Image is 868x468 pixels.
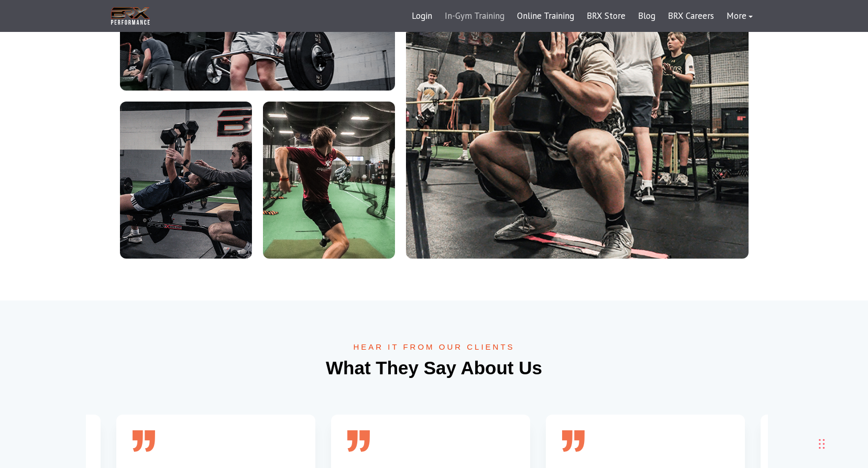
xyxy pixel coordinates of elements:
a: brx-performance-img3 [120,102,252,259]
a: Online Training [511,4,580,29]
span: HEAR IT FROM OUR CLIENTS [120,342,749,352]
div: Navigation Menu [405,4,759,29]
iframe: Chat Widget [719,355,868,468]
h2: What They Say About Us [120,357,749,379]
a: In-Gym Training [438,4,511,29]
img: BRX Transparent Logo-2 [109,5,151,27]
a: brx-performance-img4 [263,102,395,259]
a: BRX Careers [662,4,720,29]
div: Drag [819,428,825,460]
a: Blog [632,4,662,29]
a: Login [405,4,438,29]
a: More [720,4,759,29]
a: BRX Store [580,4,632,29]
